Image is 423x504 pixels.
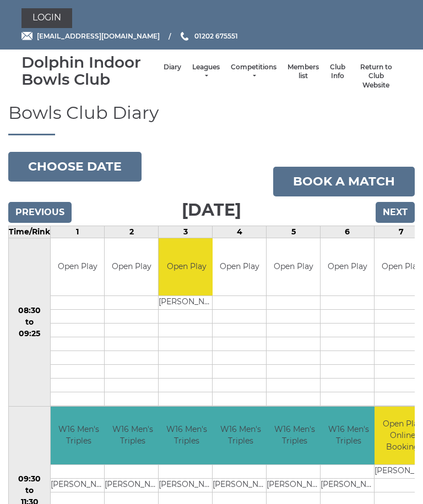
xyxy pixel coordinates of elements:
img: Phone us [181,32,188,41]
h1: Bowls Club Diary [8,103,415,135]
td: Open Play [267,238,320,296]
td: Open Play [159,238,214,296]
span: 01202 675551 [194,32,238,40]
a: Login [21,8,72,28]
button: Choose date [8,152,142,182]
span: [EMAIL_ADDRESS][DOMAIN_NAME] [37,32,160,40]
td: W16 Men's Triples [159,407,214,464]
a: Book a match [273,167,415,196]
input: Next [376,202,415,223]
td: W16 Men's Triples [267,407,322,464]
a: Phone us 01202 675551 [179,31,238,41]
td: W16 Men's Triples [321,407,376,464]
a: Competitions [231,63,276,81]
td: 2 [105,226,159,238]
td: Open Play [321,238,374,296]
td: W16 Men's Triples [105,407,160,464]
td: [PERSON_NAME] [159,478,214,492]
td: 5 [267,226,321,238]
a: Email [EMAIL_ADDRESS][DOMAIN_NAME] [21,31,160,41]
td: [PERSON_NAME] [51,478,106,492]
td: [PERSON_NAME] [213,478,268,492]
td: W16 Men's Triples [213,407,268,464]
td: 08:30 to 09:25 [9,238,51,407]
td: W16 Men's Triples [51,407,106,464]
td: [PERSON_NAME] [105,478,160,492]
td: [PERSON_NAME] [267,478,322,492]
a: Club Info [330,63,345,81]
td: 4 [213,226,267,238]
a: Leagues [192,63,220,81]
td: [PERSON_NAME] [159,296,214,310]
td: 1 [51,226,105,238]
td: Open Play [51,238,104,296]
div: Dolphin Indoor Bowls Club [21,54,158,88]
a: Return to Club Website [356,63,396,90]
a: Diary [164,63,181,72]
td: Open Play [213,238,266,296]
td: [PERSON_NAME] [321,478,376,492]
td: 6 [321,226,375,238]
td: 3 [159,226,213,238]
img: Email [21,32,32,40]
td: Open Play [105,238,158,296]
input: Previous [8,202,72,223]
a: Members list [288,63,319,81]
td: Time/Rink [9,226,51,238]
